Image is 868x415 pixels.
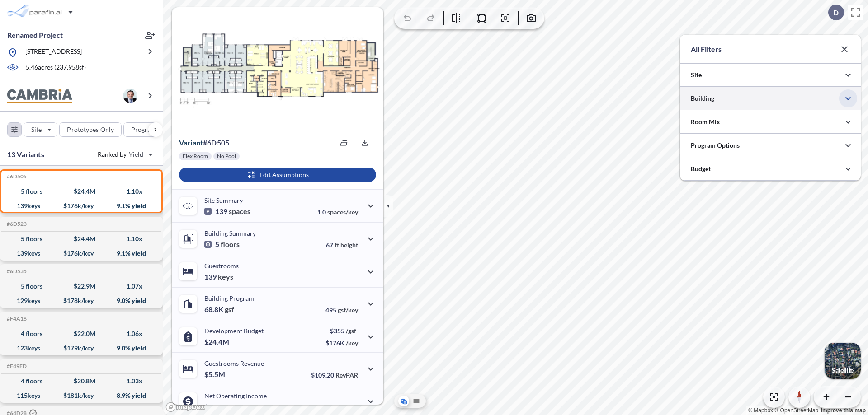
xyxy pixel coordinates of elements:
p: [STREET_ADDRESS] [25,47,82,58]
p: Edit Assumptions [259,170,309,179]
p: Building Program [204,294,254,302]
p: Building Summary [204,229,256,237]
p: $2.2M [204,402,226,411]
p: 5 [204,240,240,249]
p: D [833,9,839,17]
p: Program [131,125,156,134]
p: 40.0% [320,404,358,411]
span: gsf/key [338,306,358,314]
span: margin [338,404,358,411]
p: All Filters [691,44,722,55]
img: Switcher Image [825,343,861,379]
p: Development Budget [204,327,264,335]
img: BrandImage [7,89,72,103]
p: $5.5M [204,370,226,379]
span: floors [221,240,240,249]
p: Site [691,70,702,79]
a: OpenStreetMap [774,407,818,414]
p: Renamed Project [7,30,63,40]
p: 68.8K [204,305,234,314]
button: Ranked by Yield [90,147,158,162]
button: Aerial View [398,396,409,406]
p: $24.4M [204,337,231,346]
button: Site [24,122,57,137]
span: RevPAR [335,371,358,379]
a: Improve this map [821,407,866,414]
p: Prototypes Only [67,125,114,134]
span: spaces/key [327,208,358,216]
p: Program Options [691,141,740,150]
span: gsf [225,305,234,314]
p: Guestrooms Revenue [204,359,264,367]
a: Mapbox [748,407,773,414]
h5: Click to copy the code [5,221,27,227]
span: height [340,241,358,249]
a: Mapbox homepage [165,402,205,412]
p: 495 [325,306,358,314]
h5: Click to copy the code [5,268,27,275]
p: Budget [691,164,711,173]
p: Room Mix [691,117,720,126]
p: 67 [326,241,358,249]
button: Program [123,122,172,137]
p: Satellite [832,367,854,374]
h5: Click to copy the code [5,316,27,322]
button: Switcher ImageSatellite [825,343,861,379]
button: Prototypes Only [59,122,122,137]
h5: Click to copy the code [5,363,27,369]
img: user logo [123,89,137,103]
p: $109.20 [311,371,358,379]
p: $355 [325,327,358,335]
p: 139 [204,272,233,281]
p: # 6d505 [179,138,229,147]
span: /key [346,339,358,347]
span: ft [335,241,339,249]
p: No Pool [217,153,236,160]
span: Variant [179,138,203,147]
span: keys [218,272,233,281]
span: Yield [129,150,144,159]
p: 13 Variants [7,149,44,160]
p: 139 [204,207,250,216]
span: /gsf [346,327,356,335]
p: Guestrooms [204,262,239,270]
span: spaces [229,207,250,216]
h5: Click to copy the code [5,173,27,180]
p: Site [31,125,42,134]
p: Net Operating Income [204,392,267,400]
p: Site Summary [204,196,243,204]
p: 5.46 acres ( 237,958 sf) [26,63,86,73]
p: Flex Room [183,153,208,160]
p: 1.0 [317,208,358,216]
p: $176K [325,339,358,347]
button: Site Plan [411,396,422,406]
button: Edit Assumptions [179,168,376,182]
